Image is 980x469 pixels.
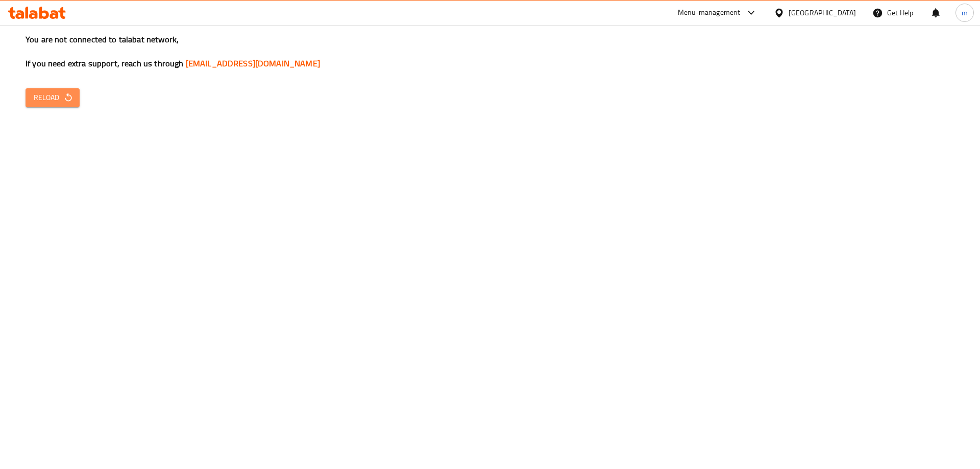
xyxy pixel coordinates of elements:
[34,91,71,104] span: Reload
[26,88,80,107] button: Reload
[789,7,856,18] div: [GEOGRAPHIC_DATA]
[186,56,320,71] a: [EMAIL_ADDRESS][DOMAIN_NAME]
[26,34,954,69] h3: You are not connected to talabat network, If you need extra support, reach us through
[678,7,741,19] div: Menu-management
[962,7,968,18] span: m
